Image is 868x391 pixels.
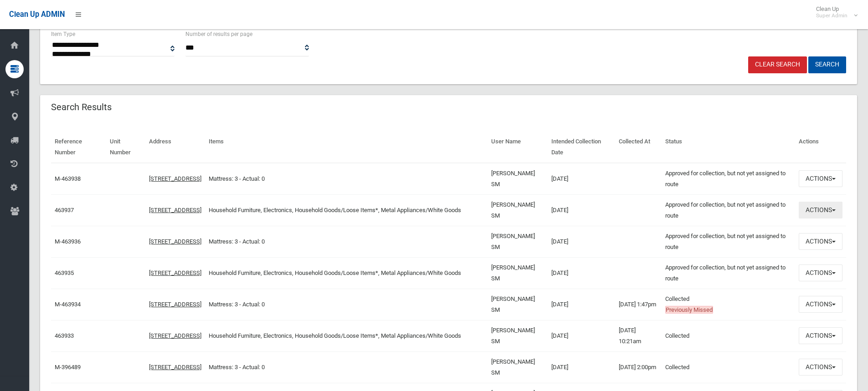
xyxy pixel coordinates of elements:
[149,207,201,213] a: [STREET_ADDRESS]
[488,163,548,195] td: [PERSON_NAME] SM
[488,132,548,163] th: User Name
[488,351,548,383] td: [PERSON_NAME] SM
[106,132,145,163] th: Unit Number
[185,29,252,39] label: Number of results per page
[149,175,201,182] a: [STREET_ADDRESS]
[488,257,548,289] td: [PERSON_NAME] SM
[662,194,795,226] td: Approved for collection, but not yet assigned to route
[799,359,842,376] button: Actions
[662,320,795,351] td: Collected
[51,29,75,39] label: Item Type
[55,269,74,276] a: 463935
[548,257,615,289] td: [DATE]
[662,226,795,257] td: Approved for collection, but not yet assigned to route
[55,301,81,308] a: M-463934
[816,12,847,19] small: Super Admin
[799,233,842,250] button: Actions
[149,364,201,371] a: [STREET_ADDRESS]
[662,257,795,289] td: Approved for collection, but not yet assigned to route
[55,207,74,213] a: 463937
[799,202,842,218] button: Actions
[488,226,548,257] td: [PERSON_NAME] SM
[149,238,201,245] a: [STREET_ADDRESS]
[799,264,842,281] button: Actions
[205,132,488,163] th: Items
[205,194,488,226] td: Household Furniture, Electronics, Household Goods/Loose Items*, Metal Appliances/White Goods
[615,132,662,163] th: Collected At
[808,56,846,73] button: Search
[488,320,548,351] td: [PERSON_NAME] SM
[55,175,81,182] a: M-463938
[488,289,548,320] td: [PERSON_NAME] SM
[548,163,615,195] td: [DATE]
[55,364,81,371] a: M-396489
[795,132,846,163] th: Actions
[548,226,615,257] td: [DATE]
[9,10,65,19] span: Clean Up ADMIN
[149,301,201,308] a: [STREET_ADDRESS]
[205,351,488,383] td: Mattress: 3 - Actual: 0
[205,163,488,195] td: Mattress: 3 - Actual: 0
[812,5,857,19] span: Clean Up
[55,332,74,339] a: 463933
[665,306,713,314] span: Previously Missed
[662,351,795,383] td: Collected
[548,289,615,320] td: [DATE]
[205,289,488,320] td: Mattress: 3 - Actual: 0
[548,194,615,226] td: [DATE]
[205,257,488,289] td: Household Furniture, Electronics, Household Goods/Loose Items*, Metal Appliances/White Goods
[149,269,201,276] a: [STREET_ADDRESS]
[205,320,488,351] td: Household Furniture, Electronics, Household Goods/Loose Items*, Metal Appliances/White Goods
[799,327,842,344] button: Actions
[55,238,81,245] a: M-463936
[40,98,123,116] header: Search Results
[145,132,205,163] th: Address
[615,351,662,383] td: [DATE] 2:00pm
[662,132,795,163] th: Status
[799,170,842,187] button: Actions
[548,132,615,163] th: Intended Collection Date
[205,226,488,257] td: Mattress: 3 - Actual: 0
[662,289,795,320] td: Collected
[51,132,106,163] th: Reference Number
[748,56,807,73] a: Clear Search
[548,351,615,383] td: [DATE]
[615,320,662,351] td: [DATE] 10:21am
[488,194,548,226] td: [PERSON_NAME] SM
[548,320,615,351] td: [DATE]
[662,163,795,195] td: Approved for collection, but not yet assigned to route
[615,289,662,320] td: [DATE] 1:47pm
[799,296,842,313] button: Actions
[149,332,201,339] a: [STREET_ADDRESS]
